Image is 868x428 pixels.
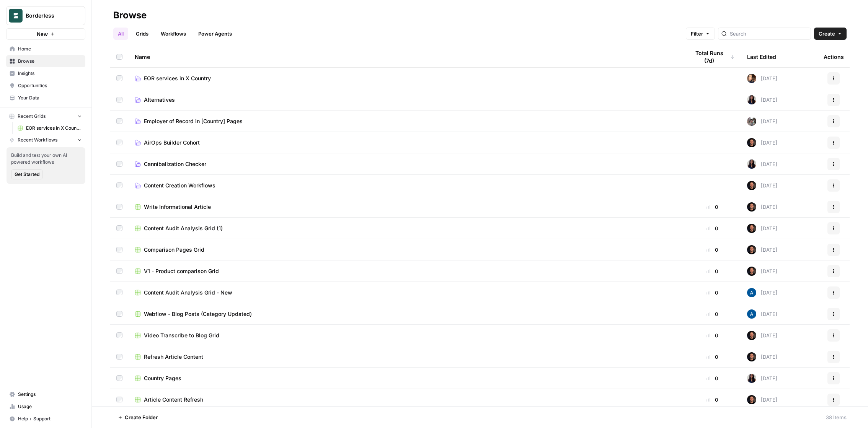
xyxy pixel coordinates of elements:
span: Content Creation Workflows [144,182,215,189]
a: AirOps Builder Cohort [135,139,677,146]
img: rox323kbkgutb4wcij4krxobkpon [747,159,756,169]
div: [DATE] [747,138,777,147]
span: Employer of Record in [Country] Pages [144,117,243,125]
img: 0v8n3o11ict2ff40pejvnia5hphu [747,74,756,83]
span: Usage [18,403,82,410]
button: Get Started [11,169,43,179]
span: Home [18,46,82,52]
div: 0 [690,353,735,361]
a: Usage [6,400,85,413]
span: Help + Support [18,415,82,422]
div: Actions [824,46,844,67]
button: Help + Support [6,413,85,425]
div: 38 Items [826,413,847,421]
button: New [6,28,85,40]
div: [DATE] [747,374,777,383]
a: Home [6,43,85,55]
a: All [113,28,128,40]
div: 0 [690,246,735,254]
img: he81ibor8lsei4p3qvg4ugbvimgp [747,288,756,297]
span: Write Informational Article [144,203,211,211]
div: [DATE] [747,245,777,254]
div: [DATE] [747,181,777,190]
img: eu7dk7ikjikpmnmm9h80gf881ba6 [747,267,756,276]
div: [DATE] [747,288,777,297]
span: Get Started [15,171,39,178]
span: V1 - Product comparison Grid [144,267,219,275]
div: 0 [690,203,735,211]
span: Content Audit Analysis Grid (1) [144,225,223,232]
a: Cannibalization Checker [135,160,677,168]
span: Borderless [26,12,72,20]
a: Write Informational Article [135,203,677,211]
span: Webflow - Blog Posts (Category Updated) [144,310,252,318]
a: Webflow - Blog Posts (Category Updated) [135,310,677,318]
span: Create Folder [125,413,158,421]
span: Article Content Refresh [144,396,203,404]
a: Comparison Pages Grid [135,246,677,254]
div: 0 [690,267,735,275]
div: Last Edited [747,46,776,67]
button: Workspace: Borderless [6,6,85,25]
div: 0 [690,225,735,232]
span: New [37,30,48,38]
a: Country Pages [135,374,677,382]
img: eu7dk7ikjikpmnmm9h80gf881ba6 [747,202,756,212]
span: Insights [18,70,82,77]
span: EOR services in X Country [144,75,211,82]
img: eu7dk7ikjikpmnmm9h80gf881ba6 [747,331,756,340]
span: Refresh Article Content [144,353,203,361]
button: Create [814,28,847,40]
img: a2mlt6f1nb2jhzcjxsuraj5rj4vi [747,117,756,126]
div: Browse [113,9,147,21]
div: 0 [690,289,735,296]
button: Recent Workflows [6,134,85,146]
a: Alternatives [135,96,677,104]
img: he81ibor8lsei4p3qvg4ugbvimgp [747,309,756,319]
img: eu7dk7ikjikpmnmm9h80gf881ba6 [747,224,756,233]
a: V1 - Product comparison Grid [135,267,677,275]
div: 0 [690,396,735,404]
span: AirOps Builder Cohort [144,139,200,146]
div: [DATE] [747,331,777,340]
span: Your Data [18,94,82,101]
a: Power Agents [194,28,237,40]
div: 0 [690,310,735,318]
span: Opportunities [18,82,82,89]
span: EOR services in X Country [26,125,82,132]
a: Employer of Record in [Country] Pages [135,117,677,125]
img: eu7dk7ikjikpmnmm9h80gf881ba6 [747,245,756,254]
a: Content Audit Analysis Grid (1) [135,225,677,232]
div: Name [135,46,677,67]
img: eu7dk7ikjikpmnmm9h80gf881ba6 [747,181,756,190]
div: [DATE] [747,159,777,169]
div: [DATE] [747,74,777,83]
span: Create [819,30,835,37]
div: [DATE] [747,202,777,212]
a: Refresh Article Content [135,353,677,361]
span: Recent Workflows [18,137,57,143]
div: [DATE] [747,309,777,319]
button: Filter [686,28,715,40]
img: rox323kbkgutb4wcij4krxobkpon [747,374,756,383]
img: eu7dk7ikjikpmnmm9h80gf881ba6 [747,352,756,361]
img: eu7dk7ikjikpmnmm9h80gf881ba6 [747,138,756,147]
img: eu7dk7ikjikpmnmm9h80gf881ba6 [747,395,756,404]
a: Content Audit Analysis Grid - New [135,289,677,296]
span: Video Transcribe to Blog Grid [144,332,219,339]
a: Article Content Refresh [135,396,677,404]
div: [DATE] [747,95,777,104]
span: Alternatives [144,96,175,104]
a: Your Data [6,92,85,104]
span: Settings [18,391,82,398]
a: Workflows [156,28,191,40]
input: Search [730,30,808,37]
span: Content Audit Analysis Grid - New [144,289,232,296]
span: Build and test your own AI powered workflows [11,152,81,166]
div: [DATE] [747,224,777,233]
a: Video Transcribe to Blog Grid [135,332,677,339]
a: Grids [131,28,153,40]
span: Filter [691,30,703,37]
span: Recent Grids [18,113,46,120]
div: 0 [690,374,735,382]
